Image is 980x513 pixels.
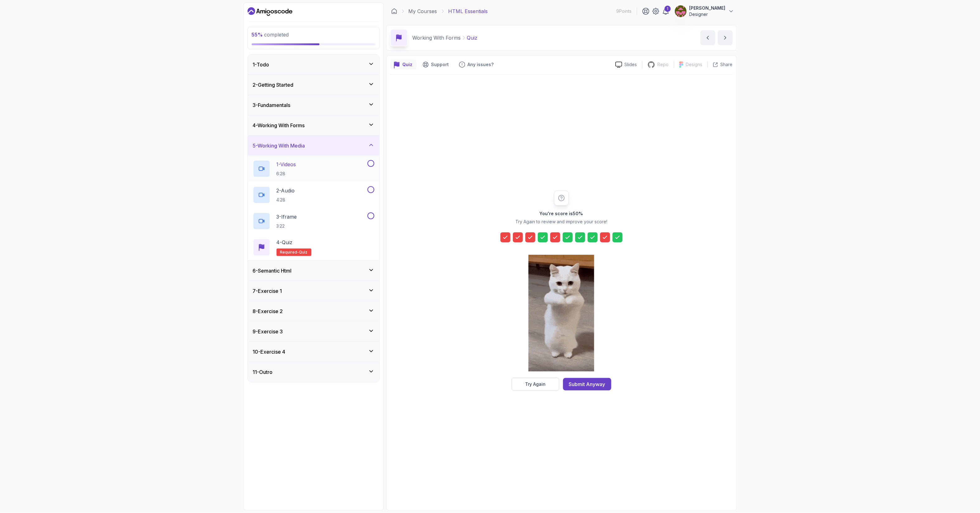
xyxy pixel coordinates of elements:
button: next content [718,30,733,45]
div: Submit Anyway [569,380,605,388]
button: 3-Fundamentals [248,95,379,115]
a: Dashboard [248,7,292,17]
button: 2-Audio4:28 [253,186,374,204]
button: 6-Semantic Html [248,261,379,281]
button: 8-Exercise 2 [248,301,379,321]
p: 3 - Iframe [277,213,297,220]
p: Any issues? [468,61,494,68]
p: 2 - Audio [277,187,295,194]
p: 4 - Quiz [277,239,293,246]
button: quiz button [390,60,416,70]
p: HTML Essentials [448,7,488,15]
div: 1 [665,6,671,12]
button: 4-QuizRequired-quiz [253,239,374,256]
p: Working With Forms [413,34,461,41]
button: 11-Outro [248,362,379,382]
p: 3:22 [277,223,297,229]
p: 6:28 [277,171,296,177]
p: Try Again to review and improve your score! [515,219,607,225]
h3: 9 - Exercise 3 [253,328,283,335]
button: Feedback button [455,60,498,70]
p: 1 - Videos [277,161,296,168]
h3: 4 - Working With Forms [253,122,305,129]
p: Slides [625,61,637,68]
h2: You're score is 50 % [540,211,583,217]
button: 2-Getting Started [248,75,379,95]
button: 3-Iframe3:22 [253,212,374,230]
h3: 8 - Exercise 2 [253,307,283,315]
div: Try Again [525,381,546,387]
h3: 1 - Todo [253,61,269,68]
h3: 2 - Getting Started [253,81,294,89]
h3: 11 - Outro [253,368,273,376]
button: 7-Exercise 1 [248,281,379,301]
span: quiz [299,250,308,255]
button: previous content [700,30,715,45]
h3: 10 - Exercise 4 [253,348,286,356]
img: user profile image [675,5,687,17]
span: Required- [280,250,299,255]
button: Try Again [512,378,559,391]
a: My Courses [409,7,437,15]
button: Submit Anyway [563,378,611,390]
p: Share [721,61,733,68]
span: 55 % [252,31,263,38]
button: 9-Exercise 3 [248,322,379,341]
button: Share [708,61,733,68]
button: user profile image[PERSON_NAME]Designer [675,5,734,17]
span: completed [252,31,289,38]
button: 10-Exercise 4 [248,342,379,362]
h3: 5 - Working With Media [253,142,305,149]
button: 1-Videos6:28 [253,160,374,177]
h3: 3 - Fundamentals [253,101,291,109]
button: 1-Todo [248,55,379,75]
h3: 6 - Semantic Html [253,267,292,274]
p: Repo [658,61,669,68]
img: cool-cat [528,255,594,371]
p: [PERSON_NAME] [689,5,726,11]
a: 1 [662,7,670,15]
p: 4:28 [277,197,295,203]
p: Quiz [467,34,478,41]
p: Support [431,61,449,68]
button: Support button [419,60,453,70]
a: Dashboard [391,8,397,14]
a: Slides [610,61,642,68]
button: 4-Working With Forms [248,115,379,135]
button: 5-Working With Media [248,136,379,156]
p: Quiz [403,61,413,68]
p: Designs [686,61,703,68]
p: Designer [689,11,726,17]
h3: 7 - Exercise 1 [253,287,282,295]
p: 9 Points [617,8,632,14]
